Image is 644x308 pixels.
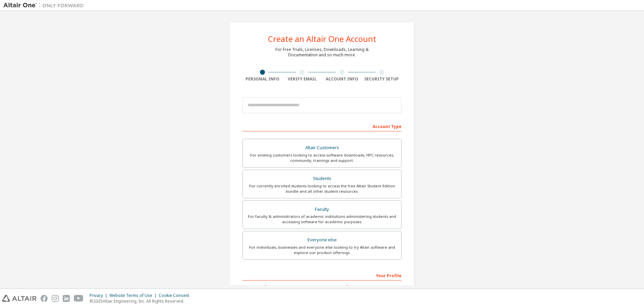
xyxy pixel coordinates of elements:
div: Security Setup [362,76,402,82]
img: youtube.svg [74,295,84,302]
img: facebook.svg [41,295,48,302]
div: Your Profile [243,270,401,281]
img: Altair One [3,2,87,9]
div: Personal Info [243,76,282,82]
div: Account Info [322,76,362,82]
p: © 2025 Altair Engineering, Inc. All Rights Reserved. [90,298,193,304]
div: Faculty [247,205,397,214]
div: Altair Customers [247,143,397,152]
div: Cookie Consent [159,293,193,298]
div: For currently enrolled students looking to access the free Altair Student Edition bundle and all ... [247,183,397,194]
div: Students [247,174,397,183]
img: altair_logo.svg [2,295,37,302]
div: For existing customers looking to access software downloads, HPC resources, community, trainings ... [247,152,397,163]
img: instagram.svg [52,295,59,302]
label: Last Name [324,284,401,289]
div: Account Type [243,121,401,131]
div: Verify Email [282,76,322,82]
div: For Free Trials, Licenses, Downloads, Learning & Documentation and so much more. [275,47,369,58]
div: For individuals, businesses and everyone else looking to try Altair software and explore our prod... [247,245,397,255]
div: Website Terms of Use [109,293,159,298]
div: Everyone else [247,235,397,245]
label: First Name [243,284,320,289]
div: Privacy [90,293,109,298]
img: linkedin.svg [63,295,70,302]
div: For faculty & administrators of academic institutions administering students and accessing softwa... [247,214,397,225]
div: Create an Altair One Account [268,35,376,43]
